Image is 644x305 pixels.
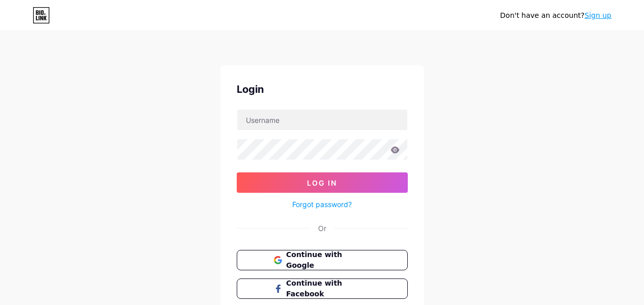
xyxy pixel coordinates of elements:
a: Forgot password? [292,199,352,210]
span: Continue with Google [286,249,370,271]
button: Continue with Google [237,250,408,270]
span: Log In [307,179,337,187]
button: Continue with Facebook [237,278,408,299]
span: Continue with Facebook [286,278,370,299]
input: Username [237,110,407,130]
div: Login [237,82,408,97]
div: Or [318,223,326,234]
a: Sign up [584,11,611,19]
button: Log In [237,172,408,193]
div: Don't have an account? [500,10,611,21]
